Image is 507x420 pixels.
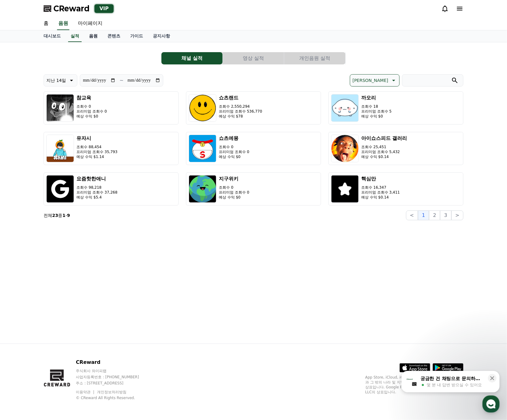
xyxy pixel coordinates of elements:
button: 영상 실적 [223,52,284,64]
p: ~ [119,77,123,84]
a: 개인정보처리방침 [97,390,126,394]
button: 지구위키 조회수 0 프리미엄 조회수 0 예상 수익 $0 [186,172,321,206]
span: 홈 [19,204,23,209]
a: 공지사항 [148,30,175,42]
p: 주식회사 와이피랩 [76,368,151,373]
strong: 1 [62,213,65,218]
p: 전체 중 - [44,212,70,218]
h3: 유자시 [76,135,118,142]
p: 프리미엄 조회수 35,793 [76,149,118,154]
p: 조회수 18 [361,104,392,109]
p: © CReward All Rights Reserved. [76,395,151,400]
button: 1 [418,210,429,220]
p: 조회수 0 [76,104,107,109]
p: 프리미엄 조회수 0 [219,190,249,195]
h3: 까오리 [361,94,392,102]
p: 예상 수익 $0.14 [361,195,400,200]
p: 프리미엄 조회수 3,411 [361,190,400,195]
p: 예상 수익 $0.14 [361,154,407,159]
a: 음원 [57,17,69,30]
p: 예상 수익 $0 [219,154,249,159]
img: 쇼츠에몽 [189,135,216,162]
p: 예상 수익 $0 [219,195,249,200]
h3: 참교육 [76,94,107,102]
a: 대화 [41,195,79,210]
button: < [406,210,418,220]
a: 마이페이지 [73,17,107,30]
p: CReward [76,359,151,366]
p: 예상 수익 $1.14 [76,154,118,159]
h3: 요즘핫한애니 [76,175,118,183]
img: 핵심만 [331,175,359,203]
strong: 23 [52,213,58,218]
button: 개인음원 실적 [284,52,345,64]
a: 실적 [68,30,82,42]
p: 예상 수익 $0 [76,114,107,119]
button: 3 [440,210,451,220]
p: 조회수 16,347 [361,185,400,190]
button: 유자시 조회수 88,454 프리미엄 조회수 35,793 예상 수익 $1.14 [44,132,179,165]
div: VIP [95,4,114,13]
a: 홈 [39,17,53,30]
a: 홈 [2,195,41,210]
p: 조회수 0 [219,185,249,190]
a: 음원 [84,30,103,42]
img: 쇼츠랜드 [189,94,216,122]
img: 까오리 [331,94,359,122]
a: 채널 실적 [161,52,223,64]
img: 요즘핫한애니 [46,175,74,203]
p: 조회수 25,451 [361,144,407,149]
p: [PERSON_NAME] [353,76,388,85]
p: 프리미엄 조회수 536,770 [219,109,262,114]
button: 핵심만 조회수 16,347 프리미엄 조회수 3,411 예상 수익 $0.14 [328,172,463,206]
p: 주소 : [STREET_ADDRESS] [76,381,151,386]
h3: 지구위키 [219,175,249,183]
p: 조회수 98,218 [76,185,118,190]
p: 조회수 2,550,294 [219,104,262,109]
h3: 아이쇼스피드 갤러리 [361,135,407,142]
a: 대시보드 [39,30,66,42]
a: 이용약관 [76,390,95,394]
p: 사업자등록번호 : [PHONE_NUMBER] [76,375,151,380]
p: 지난 14일 [46,76,66,85]
h3: 쇼츠에몽 [219,135,249,142]
button: 2 [429,210,440,220]
button: 요즘핫한애니 조회수 98,218 프리미엄 조회수 37,268 예상 수익 $5.4 [44,172,179,206]
a: 콘텐츠 [103,30,125,42]
button: [PERSON_NAME] [350,74,400,87]
p: 프리미엄 조회수 37,268 [76,190,118,195]
p: 프리미엄 조회수 5,432 [361,149,407,154]
p: 예상 수익 $78 [219,114,262,119]
button: > [451,210,463,220]
a: CReward [44,4,90,13]
p: 예상 수익 $0 [361,114,392,119]
p: 조회수 0 [219,144,249,149]
img: 아이쇼스피드 갤러리 [331,135,359,162]
a: 영상 실적 [223,52,284,64]
img: 지구위키 [189,175,216,203]
button: 채널 실적 [161,52,223,64]
img: 참교육 [46,94,74,122]
span: CReward [53,4,90,13]
p: 예상 수익 $5.4 [76,195,118,200]
button: 지난 14일 [44,74,77,87]
button: 쇼츠에몽 조회수 0 프리미엄 조회수 0 예상 수익 $0 [186,132,321,165]
span: 대화 [56,204,64,209]
button: 쇼츠랜드 조회수 2,550,294 프리미엄 조회수 536,770 예상 수익 $78 [186,91,321,125]
button: 까오리 조회수 18 프리미엄 조회수 5 예상 수익 $0 [328,91,463,125]
img: 유자시 [46,135,74,162]
a: 개인음원 실적 [284,52,346,64]
p: App Store, iCloud, iCloud Drive 및 iTunes Store는 미국과 그 밖의 나라 및 지역에서 등록된 Apple Inc.의 서비스 상표입니다. Goo... [365,375,463,395]
h3: 핵심만 [361,175,400,183]
strong: 9 [67,213,70,218]
a: 가이드 [125,30,148,42]
a: 설정 [79,195,118,210]
span: 설정 [95,204,102,209]
p: 프리미엄 조회수 0 [219,149,249,154]
p: 프리미엄 조회수 0 [76,109,107,114]
button: 아이쇼스피드 갤러리 조회수 25,451 프리미엄 조회수 5,432 예상 수익 $0.14 [328,132,463,165]
button: 참교육 조회수 0 프리미엄 조회수 0 예상 수익 $0 [44,91,179,125]
p: 조회수 88,454 [76,144,118,149]
p: 프리미엄 조회수 5 [361,109,392,114]
h3: 쇼츠랜드 [219,94,262,102]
